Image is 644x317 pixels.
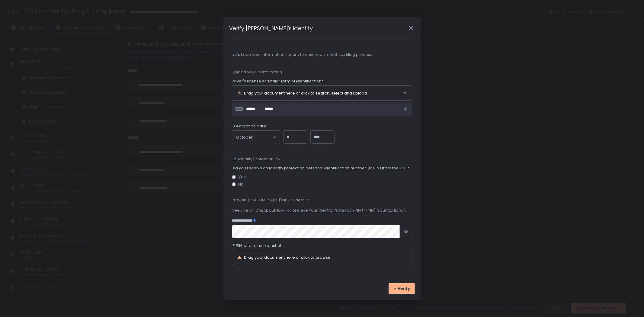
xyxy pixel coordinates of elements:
[232,123,268,129] span: ID expiration date*
[398,286,410,291] span: Verify
[232,208,412,213] span: Need help? Check out in our tax library
[389,283,415,294] button: Verify
[232,52,412,57] span: Let's keep your information secure to ensure a smooth tax filing process.
[232,131,280,144] div: Search for option
[276,207,376,213] a: How To: Retrieve Your Identity Protection PIN (IP PIN)
[239,182,244,187] span: No
[253,134,273,140] input: Search for option
[236,134,253,140] span: October
[232,182,236,186] input: No
[232,156,412,162] span: IRS Identity Protection PIN
[244,255,331,259] div: Drag your document here or click to browse
[232,69,412,75] span: Upload your identification
[232,243,282,248] span: IP PIN letter or screenshot
[402,25,421,32] div: Close
[232,175,236,179] input: Yes
[232,165,410,171] span: Did you receive an identity protection personal identification number (IP PIN) from the IRS?*
[232,197,412,203] span: Provide [PERSON_NAME]'s IP PIN details
[229,24,313,32] h1: Verify [PERSON_NAME]'s identity
[232,78,324,84] span: Driver's license or similar form of identification*
[239,175,246,179] span: Yes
